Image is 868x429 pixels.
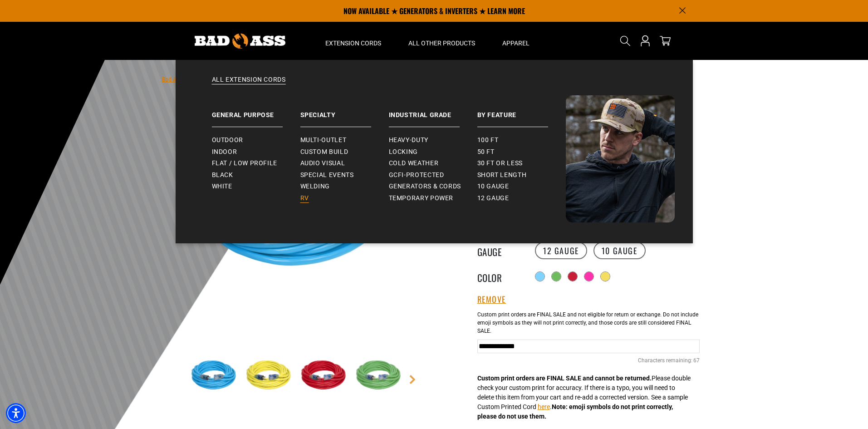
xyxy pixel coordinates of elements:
span: 10 gauge [477,182,509,191]
legend: Gauge [477,245,523,256]
legend: Color [477,271,523,282]
summary: Apparel [489,22,543,60]
span: 30 ft or less [477,159,523,168]
div: Accessibility Menu [6,403,26,423]
span: Black [212,171,233,179]
a: Black [212,169,300,181]
span: All Other Products [408,39,475,47]
span: Special Events [300,171,354,179]
span: Locking [389,148,418,156]
span: 50 ft [477,148,495,156]
a: Open this option [638,22,652,60]
span: Short Length [477,171,527,179]
a: Special Events [300,169,389,181]
span: 12 gauge [477,194,509,202]
a: 12 gauge [477,192,566,204]
a: Locking [389,146,477,158]
nav: breadcrumbs [162,74,424,84]
span: Indoor [212,148,237,156]
span: Flat / Low Profile [212,159,278,168]
a: Flat / Low Profile [212,158,300,169]
a: Cold Weather [389,158,477,169]
button: Remove [477,295,506,305]
a: 10 gauge [477,181,566,192]
span: RV [300,194,309,202]
span: Characters remaining: [638,357,692,364]
a: General Purpose [212,95,300,127]
span: 67 [693,356,700,365]
a: Audio Visual [300,158,389,169]
input: Text field [477,340,700,353]
a: Temporary Power [389,192,477,204]
span: Outdoor [212,136,243,144]
span: 100 ft [477,136,499,144]
label: 10 Gauge [593,242,646,259]
img: Light Blue [189,350,241,402]
span: Audio Visual [300,159,345,168]
summary: Search [618,34,633,48]
a: By Feature [477,95,566,127]
label: 12 Gauge [535,242,587,259]
a: cart [658,35,672,46]
a: Specialty [300,95,389,127]
a: Indoor [212,146,300,158]
a: Custom Build [300,146,389,158]
span: White [212,182,232,191]
span: Multi-Outlet [300,136,347,144]
span: Custom Build [300,148,348,156]
a: Outdoor [212,134,300,146]
a: Bad Ass Extension Cords [162,76,223,83]
img: Green [353,350,406,402]
a: GCFI-Protected [389,169,477,181]
a: Welding [300,181,389,192]
a: Short Length [477,169,566,181]
a: 50 ft [477,146,566,158]
a: 100 ft [477,134,566,146]
summary: All Other Products [395,22,489,60]
img: Yellow [244,350,296,402]
button: here [538,402,550,412]
a: All Extension Cords [194,75,675,95]
a: Heavy-Duty [389,134,477,146]
span: Heavy-Duty [389,136,428,144]
a: Generators & Cords [389,181,477,192]
a: Industrial Grade [389,95,477,127]
span: GCFI-Protected [389,171,444,179]
a: Multi-Outlet [300,134,389,146]
span: Temporary Power [389,194,454,202]
span: Cold Weather [389,159,439,168]
span: Generators & Cords [389,182,461,191]
a: Next [408,375,417,384]
a: White [212,181,300,192]
span: Welding [300,182,330,191]
strong: Note: emoji symbols do not print correctly, please do not use them. [477,403,673,420]
span: Extension Cords [325,39,381,47]
img: Bad Ass Extension Cords [195,34,285,49]
span: Apparel [502,39,530,47]
img: Bad Ass Extension Cords [566,95,675,222]
a: 30 ft or less [477,158,566,169]
summary: Extension Cords [312,22,395,60]
img: Red [299,350,351,402]
a: RV [300,192,389,204]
